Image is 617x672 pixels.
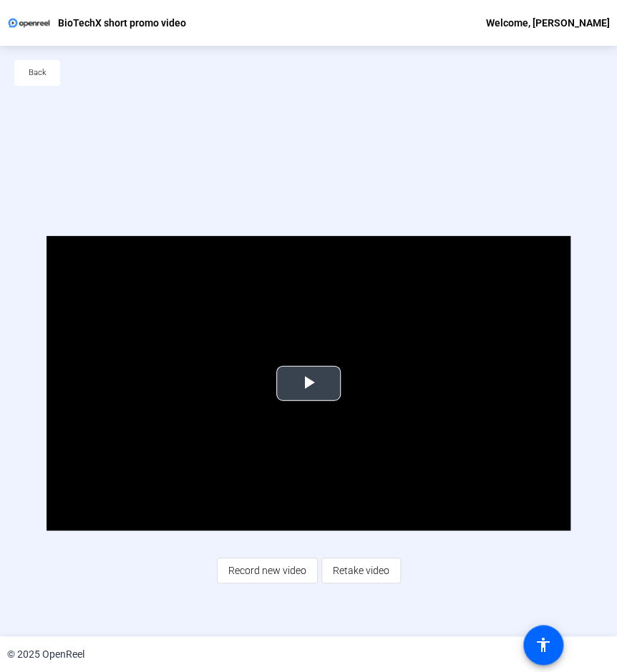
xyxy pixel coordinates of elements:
[47,236,571,530] div: Video Player
[217,558,318,583] button: Record new video
[14,60,60,86] button: Back
[7,647,84,662] div: © 2025 OpenReel
[321,558,401,583] button: Retake video
[7,16,51,30] img: OpenReel logo
[29,62,47,84] span: Back
[535,636,552,653] mat-icon: accessibility
[333,557,389,584] span: Retake video
[58,14,186,31] p: BioTechX short promo video
[486,14,610,31] div: Welcome, [PERSON_NAME]
[276,366,341,401] button: Play Video
[228,557,306,584] span: Record new video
